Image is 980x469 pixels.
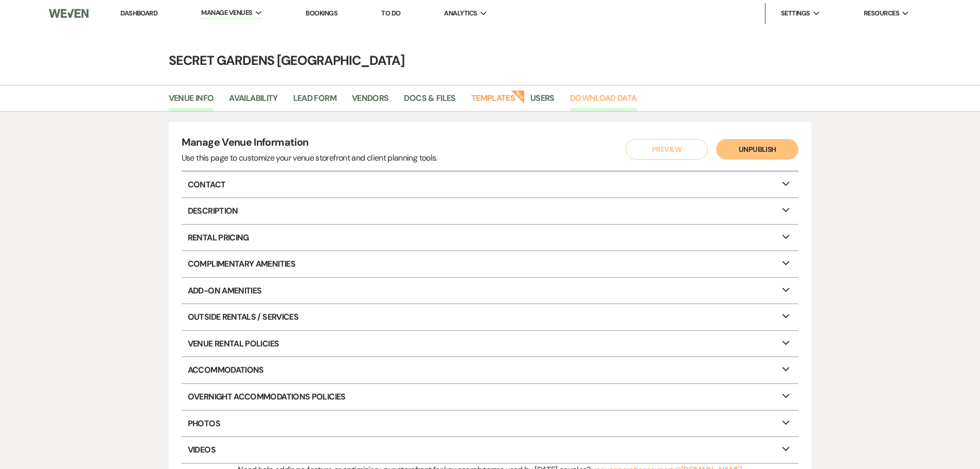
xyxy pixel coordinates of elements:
button: Unpublish [716,139,798,160]
a: Dashboard [120,9,157,18]
a: Venue Info [169,92,214,111]
a: Lead Form [293,92,336,111]
a: Templates [471,92,515,111]
p: Accommodations [182,357,799,383]
span: Settings [781,8,810,19]
button: Preview [626,139,708,160]
a: Docs & Files [404,92,455,111]
p: Videos [182,437,799,463]
a: To Do [381,9,400,18]
a: Availability [229,92,277,111]
p: Description [182,198,799,224]
h4: Secret Gardens [GEOGRAPHIC_DATA] [120,51,861,70]
p: Overnight Accommodations Policies [182,384,799,410]
h4: Manage Venue Information [182,135,437,152]
p: Photos [182,411,799,437]
div: Use this page to customize your venue storefront and client planning tools. [182,152,437,164]
strong: New [511,89,525,103]
a: Vendors [352,92,389,111]
p: Outside Rentals / Services [182,304,799,330]
a: Bookings [306,9,337,18]
span: Manage Venues [201,8,252,18]
a: Users [530,92,555,111]
a: Preview [623,139,705,160]
img: Weven Logo [49,3,88,24]
p: Add-On Amenities [182,278,799,304]
a: Download Data [570,92,637,111]
span: Resources [864,8,899,19]
p: Rental Pricing [182,225,799,251]
p: Venue Rental Policies [182,331,799,357]
span: Analytics [444,8,477,19]
p: Complimentary Amenities [182,251,799,277]
p: Contact [182,172,799,198]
